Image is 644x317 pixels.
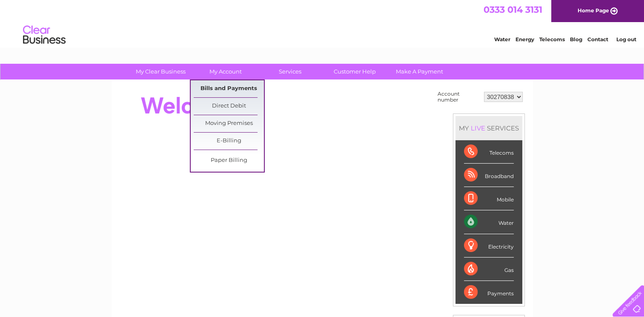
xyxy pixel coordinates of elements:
[464,234,514,258] div: Electricity
[494,36,510,42] a: Water
[126,64,196,79] a: My Clear Business
[587,36,608,42] a: Contact
[539,36,565,42] a: Telecoms
[455,116,522,140] div: MY SERVICES
[194,98,264,115] a: Direct Debit
[194,133,264,150] a: E-Billing
[464,140,514,164] div: Telecoms
[435,89,482,105] td: Account number
[515,36,534,42] a: Energy
[464,258,514,281] div: Gas
[320,64,390,79] a: Customer Help
[484,4,542,15] a: 0333 014 3131
[194,152,264,169] a: Paper Billing
[570,36,582,42] a: Blog
[121,5,524,41] div: Clear Business is a trading name of Verastar Limited (registered in [GEOGRAPHIC_DATA] No. 3667643...
[464,164,514,187] div: Broadband
[469,124,487,132] div: LIVE
[194,80,264,97] a: Bills and Payments
[23,22,66,48] img: logo.png
[616,36,636,42] a: Log out
[464,281,514,304] div: Payments
[190,64,260,79] a: My Account
[464,210,514,234] div: Water
[464,187,514,210] div: Mobile
[194,115,264,132] a: Moving Premises
[255,64,325,79] a: Services
[384,64,455,79] a: Make A Payment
